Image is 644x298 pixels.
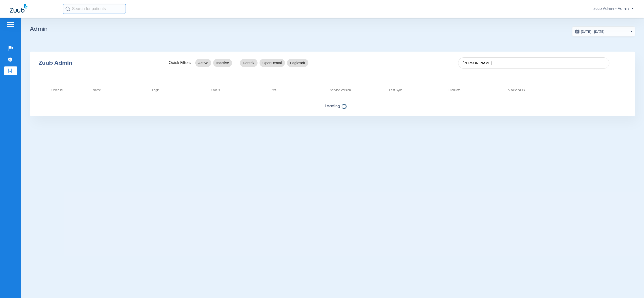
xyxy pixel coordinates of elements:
div: Status [211,87,220,93]
span: Quick Filters: [169,60,192,65]
div: Name [93,87,146,93]
div: Office Id [51,87,87,93]
div: Last Sync [389,87,442,93]
span: Loading [30,104,635,109]
div: Service Version [330,87,351,93]
button: [DATE] - [DATE] [572,26,635,36]
div: AutoSend Tx [508,87,561,93]
div: Service Version [330,87,383,93]
img: date.svg [575,29,580,34]
div: Login [152,87,159,93]
span: Eaglesoft [290,60,305,65]
div: Status [211,87,264,93]
div: PMS [271,87,324,93]
span: OpenDental [263,60,282,65]
input: SEARCH office ID, email, name [458,57,610,69]
div: Products [449,87,460,93]
img: hamburger-icon [7,21,15,27]
h2: Admin [30,26,635,31]
div: Zuub Admin [39,60,160,65]
input: Search for patients [63,4,126,14]
div: AutoSend Tx [508,87,525,93]
div: PMS [271,87,277,93]
img: Zuub Logo [10,4,27,13]
mat-chip-listbox: status-filters [195,58,232,68]
div: Products [449,87,502,93]
span: Active [198,60,208,65]
span: Inactive [216,60,229,65]
div: Last Sync [389,87,403,93]
mat-chip-listbox: pms-filters [240,58,308,68]
img: Search Icon [65,7,70,11]
span: Zuub Admin - Admin [594,6,634,11]
div: Office Id [51,87,62,93]
span: Dentrix [243,60,255,65]
div: Name [93,87,101,93]
div: Login [152,87,205,93]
